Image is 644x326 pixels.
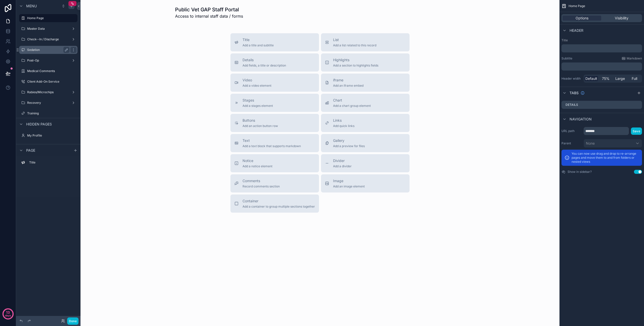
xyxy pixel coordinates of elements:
span: Add an action button row [243,124,278,128]
p: 13 [6,310,10,315]
span: Home Page [569,4,585,8]
span: Comments [243,178,280,183]
label: Title [29,160,75,165]
div: scrollable content [16,156,80,172]
span: Stages [243,98,273,103]
span: Buttons [243,118,278,123]
span: iframe [333,78,364,83]
span: Add a chart group element [333,104,371,108]
span: Chart [333,98,371,103]
a: My Profile [19,132,77,140]
button: ImageAdd an image element [321,174,410,192]
label: Master Data [27,27,69,31]
button: TextAdd a text block that supports markdown [230,134,319,152]
a: Rabies/Microchips [19,88,77,96]
span: Add a divider [333,164,352,168]
span: Options [576,16,588,21]
span: Title [243,37,274,42]
span: Add a text block that supports markdown [243,144,301,148]
span: Details [243,57,286,62]
a: Post-Op [19,56,77,64]
button: DetailsAdd fields, a title or description [230,53,319,72]
button: ContainerAdd a container to group multiple sections together [230,194,319,213]
span: Divider [333,158,352,163]
a: Recovery [19,99,77,107]
p: You can now use drag and drop to re-arrange pages and move them to and from folders or nested views [572,152,639,164]
label: URL path [561,129,582,133]
label: Sedation [27,48,67,52]
span: Add a video element [243,84,271,88]
span: Add a container to group multiple sections together [243,205,315,209]
span: Highlights [333,57,378,62]
span: Gallery [333,138,365,143]
label: Header width [561,77,582,81]
span: Image [333,178,365,183]
label: Title [561,38,642,42]
span: Add a list related to this record [333,43,376,47]
span: Container [243,199,315,204]
button: ChartAdd a chart group element [321,94,410,112]
label: Training [27,111,76,115]
button: HighlightsAdd a section to highlights fields [321,53,410,72]
span: Add an iframe embed [333,84,364,88]
a: Home Page [19,14,77,22]
button: TitleAdd a title and subtitle [230,33,319,51]
button: StagesAdd a stages element [230,94,319,112]
span: Navigation [570,117,592,122]
label: Client Add-On Service [27,80,76,84]
label: Details [566,103,578,107]
span: Add an image element [333,184,365,188]
label: Parent [561,141,582,145]
a: Client Add-On Service [19,78,77,86]
a: Sedation [19,46,77,54]
span: Links [333,118,354,123]
a: Master Data [19,25,77,33]
span: Visibility [615,16,628,21]
span: Add a preview for files [333,144,365,148]
span: Markdown [627,56,642,60]
button: GalleryAdd a preview for files [321,134,410,152]
span: Add a stages element [243,104,273,108]
button: Save [631,127,642,135]
span: Add a title and subtitle [243,43,274,47]
label: Post-Op [27,58,69,62]
label: Check--In / Discharge [27,37,69,41]
button: iframeAdd an iframe embed [321,74,410,92]
a: Markdown [622,56,642,60]
span: None [586,141,595,146]
button: NoticeAdd a notice element [230,154,319,172]
span: Page [26,148,35,153]
a: Medical Comments [19,67,77,75]
span: Header [570,28,583,33]
span: Record comments section [243,184,280,188]
label: Home Page [27,16,74,20]
label: Subtitle [561,56,572,60]
button: LinksAdd quick links [321,114,410,132]
label: Recovery [27,101,69,105]
label: Rabies/Microchips [27,90,69,94]
span: Large [615,76,625,81]
span: Video [243,78,271,83]
button: CommentsRecord comments section [230,174,319,192]
a: Check--In / Discharge [19,35,77,43]
div: scrollable content [561,44,642,52]
span: Text [243,138,301,143]
span: Add quick links [333,124,354,128]
span: Default [585,76,597,81]
span: Hidden pages [26,122,52,127]
label: Medical Comments [27,69,76,73]
span: Add a notice element [243,164,272,168]
span: Full [632,76,637,81]
span: Add a section to highlights fields [333,63,378,68]
button: DividerAdd a divider [321,154,410,172]
div: scrollable content [561,62,642,71]
span: Menu [26,4,37,9]
button: None [584,139,642,148]
span: List [333,37,376,42]
span: Notice [243,158,272,163]
button: Done [67,317,78,325]
p: days [5,312,11,319]
button: VideoAdd a video element [230,74,319,92]
label: My Profile [27,134,76,138]
label: Show in sidebar? [568,170,592,174]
